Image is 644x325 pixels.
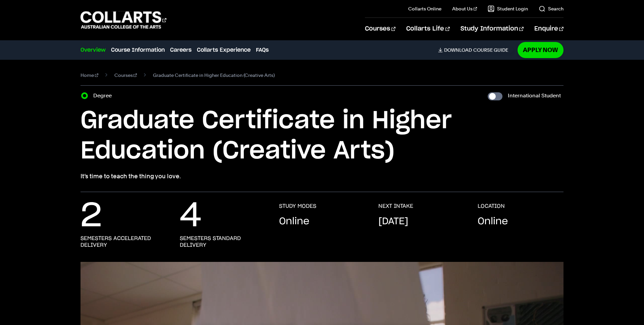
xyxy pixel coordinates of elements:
[80,235,166,248] h3: semesters accelerated delivery
[478,203,505,210] h3: LOCATION
[80,10,166,30] div: Go to homepage
[256,46,269,54] a: FAQs
[80,46,106,54] a: Overview
[80,203,102,230] p: 2
[452,5,477,12] a: About Us
[378,215,408,228] p: [DATE]
[438,47,514,53] a: DownloadCourse Guide
[408,5,441,12] a: Collarts Online
[279,203,316,210] h3: STUDY MODES
[80,106,563,166] h1: Graduate Certificate in Higher Education (Creative Arts)
[111,46,165,54] a: Course Information
[534,18,563,40] a: Enquire
[461,18,524,40] a: Study Information
[488,5,528,12] a: Student Login
[444,47,472,53] span: Download
[170,46,192,54] a: Careers
[539,5,563,12] a: Search
[93,91,116,100] label: Degree
[478,215,508,228] p: Online
[180,203,202,230] p: 4
[80,71,98,80] a: Home
[406,18,449,40] a: Collarts Life
[180,235,266,248] h3: semesters standard delivery
[508,91,561,100] label: International Student
[365,18,395,40] a: Courses
[114,71,137,80] a: Courses
[153,71,275,80] span: Graduate Certificate in Higher Education (Creative Arts)
[378,203,413,210] h3: NEXT INTAKE
[518,42,563,58] a: Apply Now
[197,46,251,54] a: Collarts Experience
[80,172,563,181] p: It’s time to teach the thing you love.
[279,215,309,228] p: Online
